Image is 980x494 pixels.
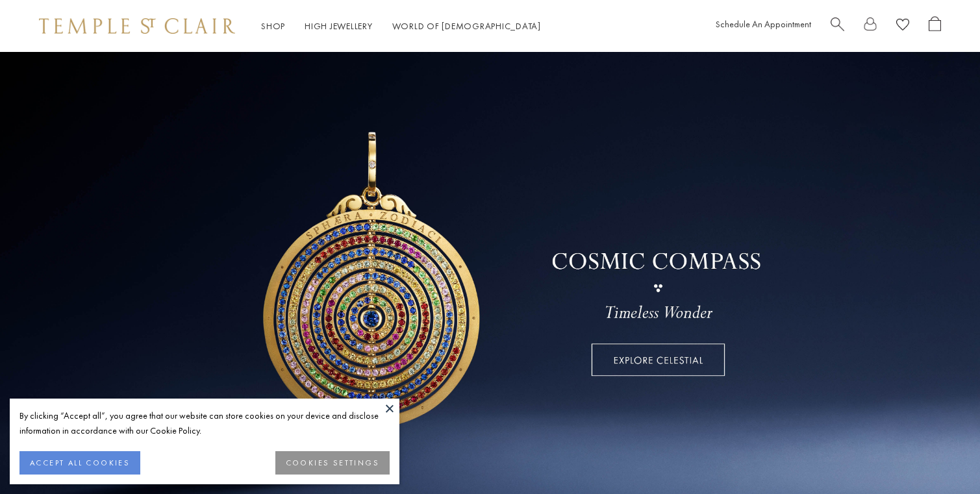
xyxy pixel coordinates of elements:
[896,16,909,36] a: View Wishlist
[39,18,235,34] img: Temple St. Clair
[19,451,140,475] button: ACCEPT ALL COOKIES
[305,20,373,32] a: High JewelleryHigh Jewellery
[392,20,541,32] a: World of [DEMOGRAPHIC_DATA]World of [DEMOGRAPHIC_DATA]
[261,18,541,34] nav: Main navigation
[831,16,844,36] a: Search
[716,18,811,30] a: Schedule An Appointment
[929,16,941,36] a: Open Shopping Bag
[19,408,390,438] div: By clicking “Accept all”, you agree that our website can store cookies on your device and disclos...
[261,20,285,32] a: ShopShop
[275,451,390,475] button: COOKIES SETTINGS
